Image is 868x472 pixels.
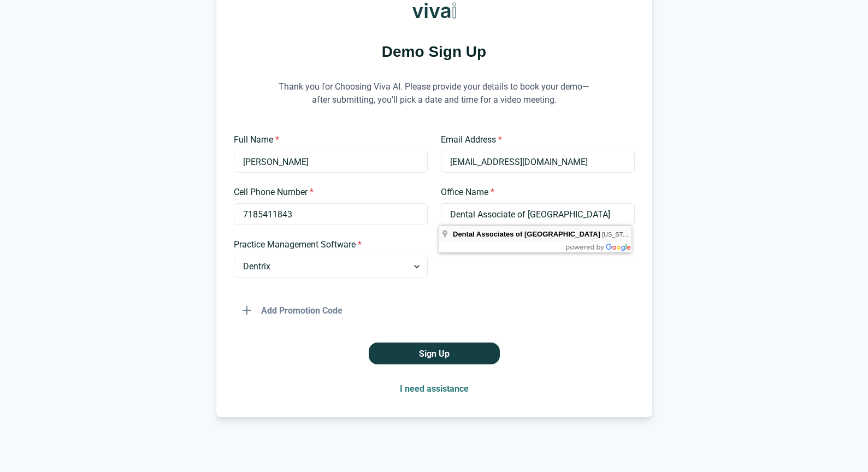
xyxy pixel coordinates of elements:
button: Add Promotion Code [234,299,351,321]
h1: Demo Sign Up [234,41,635,62]
label: Cell Phone Number [234,186,421,199]
button: I need assistance [391,377,477,399]
span: Dental Associates of [GEOGRAPHIC_DATA] [453,230,600,238]
label: Full Name [234,133,421,146]
input: Type your office name and address [441,203,635,225]
span: [US_STATE][GEOGRAPHIC_DATA], [GEOGRAPHIC_DATA] [602,231,764,238]
label: Email Address [441,133,628,146]
label: Office Name [441,186,628,199]
button: Sign Up [369,343,500,364]
label: Practice Management Software [234,238,421,251]
p: Thank you for Choosing Viva AI. Please provide your details to book your demo—after submitting, y... [270,67,598,120]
